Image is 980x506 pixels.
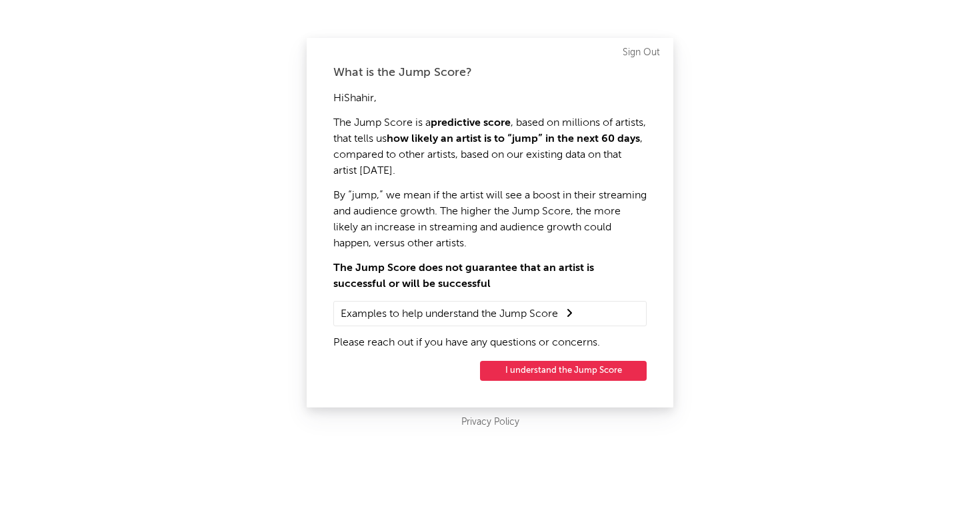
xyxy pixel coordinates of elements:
[333,188,647,252] p: By “jump,” we mean if the artist will see a boost in their streaming and audience growth. The hig...
[333,65,647,81] div: What is the Jump Score?
[431,118,511,128] strong: predictive score
[333,263,594,290] strong: The Jump Score does not guarantee that an artist is successful or will be successful
[387,134,640,144] strong: how likely an artist is to “jump” in the next 60 days
[623,45,660,61] a: Sign Out
[341,305,639,322] summary: Examples to help understand the Jump Score
[461,414,519,431] a: Privacy Policy
[333,335,647,351] p: Please reach out if you have any questions or concerns.
[333,91,647,107] p: Hi Shahir ,
[333,115,647,179] p: The Jump Score is a , based on millions of artists, that tells us , compared to other artists, ba...
[480,361,647,381] button: I understand the Jump Score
